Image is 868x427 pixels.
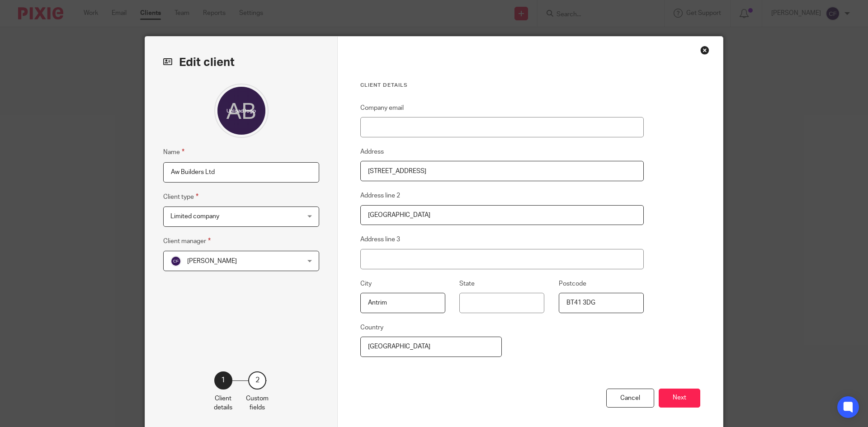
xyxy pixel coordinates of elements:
label: City [360,279,372,288]
label: Client manager [163,236,211,246]
button: Next [659,389,700,408]
label: Company email [360,103,404,113]
label: Address line 3 [360,235,400,244]
span: Limited company [170,213,219,220]
div: Cancel [606,389,654,408]
div: 2 [248,371,266,389]
label: Country [360,323,383,332]
div: Close this dialog window [700,46,709,55]
img: svg%3E [170,256,181,267]
div: 1 [214,371,232,389]
p: Custom fields [246,394,269,413]
label: Address [360,147,384,156]
label: Client type [163,192,198,202]
span: [PERSON_NAME] [187,258,237,264]
h3: Client details [360,82,644,89]
label: Postcode [559,279,586,288]
h2: Edit client [163,55,319,70]
label: State [459,279,475,288]
label: Name [163,147,184,157]
p: Client details [214,394,232,413]
label: Address line 2 [360,191,400,200]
